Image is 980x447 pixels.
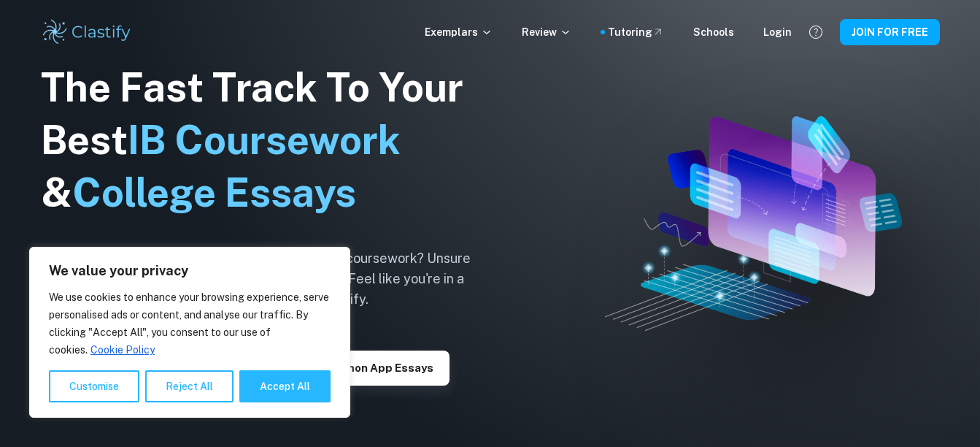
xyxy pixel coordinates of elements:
[840,19,940,45] button: JOIN FOR FREE
[145,370,234,402] button: Reject All
[41,61,493,219] h1: The Fast Track To Your Best &
[605,116,901,331] img: Clastify hero
[803,20,828,45] button: Help and Feedback
[259,351,450,386] button: Explore Common App essays
[90,343,155,356] a: Cookie Policy
[72,169,356,215] span: College Essays
[41,18,134,47] img: Clastify logo
[693,24,734,40] a: Schools
[49,262,331,280] p: We value your privacy
[128,117,401,163] span: IB Coursework
[522,24,571,40] p: Review
[49,370,139,402] button: Customise
[239,370,331,402] button: Accept All
[608,24,664,40] a: Tutoring
[49,289,331,359] p: We use cookies to enhance your browsing experience, serve personalised ads or content, and analys...
[763,24,792,40] a: Login
[29,247,350,418] div: We value your privacy
[259,360,450,374] a: Explore Common App essays
[425,24,493,40] p: Exemplars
